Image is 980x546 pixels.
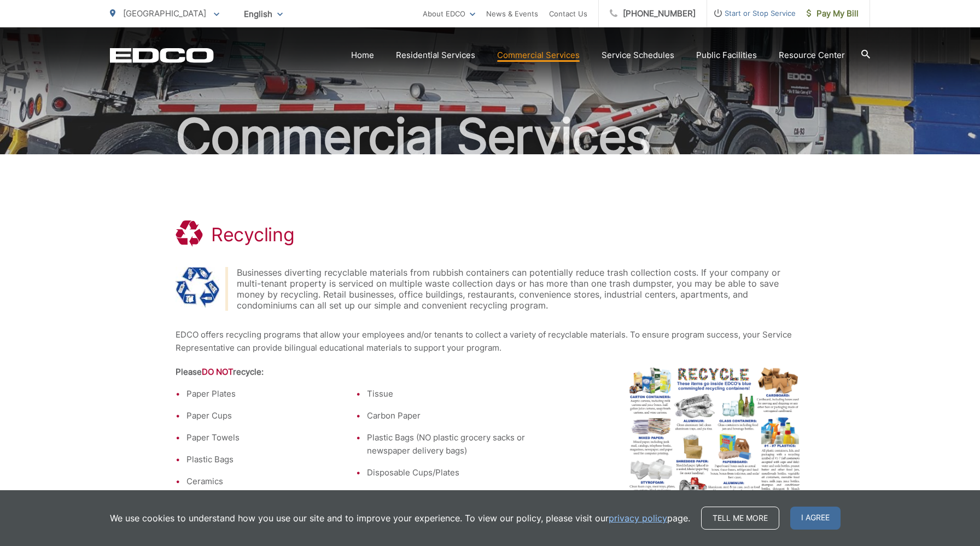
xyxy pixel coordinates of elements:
a: News & Events [486,7,538,20]
span: Pay My Bill [807,7,859,20]
li: Ceramics [186,475,356,488]
a: Service Schedules [602,49,674,62]
th: Please recycle: [176,365,536,387]
a: Tell me more [701,507,779,530]
li: Tissue [367,387,536,400]
a: Resource Center [779,49,845,62]
a: Commercial Services [497,49,580,62]
img: Recycling Symbol [176,267,219,307]
span: [GEOGRAPHIC_DATA] [123,8,206,19]
li: Paper Towels [186,431,356,444]
h1: Recycling [211,224,294,246]
h2: Commercial Services [110,109,870,164]
li: Disposable Cups/Plates [367,466,536,479]
li: PVC Pipe [367,488,536,501]
strong: DO NOT [202,367,233,377]
div: Businesses diverting recyclable materials from rubbish containers can potentially reduce trash co... [237,267,804,311]
img: image [624,365,804,524]
a: EDCD logo. Return to the homepage. [110,48,214,63]
span: English [236,4,291,24]
li: Plastic Bags [186,453,356,466]
li: Paper Cups [186,409,356,422]
p: We use cookies to understand how you use our site and to improve your experience. To view our pol... [110,512,690,525]
p: EDCO offers recycling programs that allow your employees and/or tenants to collect a variety of r... [176,328,804,355]
a: Residential Services [396,49,475,62]
li: Plastic Bags (NO plastic grocery sacks or newspaper delivery bags) [367,431,536,457]
li: Paper Plates [186,387,356,400]
a: Home [351,49,374,62]
li: Carbon Paper [367,409,536,422]
a: About EDCO [423,7,475,20]
a: Public Facilities [696,49,757,62]
a: Contact Us [549,7,587,20]
a: privacy policy [609,512,667,525]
